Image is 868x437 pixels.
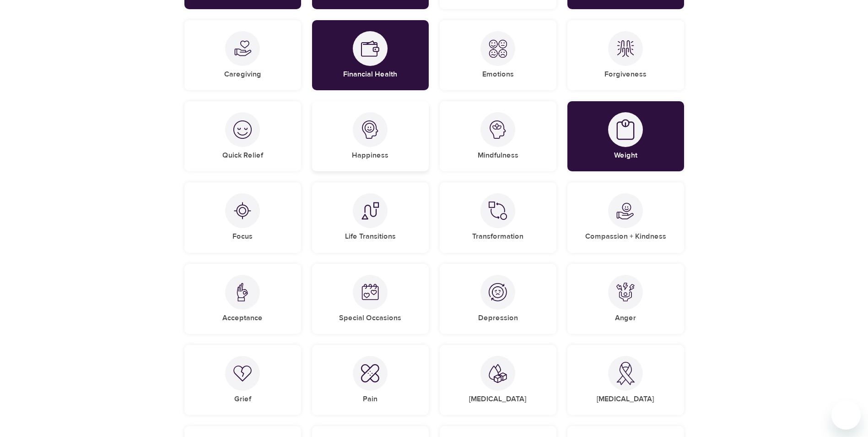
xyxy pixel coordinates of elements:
[604,70,647,79] h5: Forgiveness
[440,264,556,334] div: DepressionDepression
[224,70,261,79] h5: Caregiving
[222,313,263,323] h5: Acceptance
[233,365,252,382] img: Grief
[343,70,397,79] h5: Financial Health
[440,20,556,90] div: EmotionsEmotions
[312,264,429,334] div: Special OccasionsSpecial Occasions
[184,182,301,252] div: FocusFocus
[567,101,684,171] div: WeightWeight
[312,182,429,252] div: Life TransitionsLife Transitions
[567,20,684,90] div: ForgivenessForgiveness
[352,151,388,160] h5: Happiness
[233,202,252,220] img: Focus
[616,283,635,301] img: Anger
[616,202,635,220] img: Compassion + Kindness
[440,345,556,415] div: Diabetes[MEDICAL_DATA]
[469,394,527,404] h5: [MEDICAL_DATA]
[345,232,396,241] h5: Life Transitions
[361,202,379,220] img: Life Transitions
[234,394,251,404] h5: Grief
[616,39,635,58] img: Forgiveness
[233,39,252,58] img: Caregiving
[489,39,507,58] img: Emotions
[361,39,379,58] img: Financial Health
[567,264,684,334] div: AngerAnger
[614,151,637,160] h5: Weight
[184,101,301,171] div: Quick ReliefQuick Relief
[232,232,253,241] h5: Focus
[440,182,556,252] div: TransformationTransformation
[616,362,635,385] img: Cancer
[831,400,861,430] iframe: Button to launch messaging window
[184,20,301,90] div: CaregivingCaregiving
[615,313,636,323] h5: Anger
[184,264,301,334] div: AcceptanceAcceptance
[482,70,514,79] h5: Emotions
[478,313,518,323] h5: Depression
[339,313,401,323] h5: Special Occasions
[489,202,507,220] img: Transformation
[489,283,507,301] img: Depression
[233,283,252,301] img: Acceptance
[312,101,429,171] div: HappinessHappiness
[233,120,252,139] img: Quick Relief
[567,345,684,415] div: Cancer[MEDICAL_DATA]
[585,232,666,241] h5: Compassion + Kindness
[361,120,379,139] img: Happiness
[222,151,263,160] h5: Quick Relief
[312,345,429,415] div: PainPain
[478,151,518,160] h5: Mindfulness
[184,345,301,415] div: GriefGrief
[567,182,684,252] div: Compassion + KindnessCompassion + Kindness
[440,101,556,171] div: MindfulnessMindfulness
[361,364,379,382] img: Pain
[597,394,654,404] h5: [MEDICAL_DATA]
[489,120,507,139] img: Mindfulness
[312,20,429,90] div: Financial HealthFinancial Health
[361,283,379,301] img: Special Occasions
[616,119,635,141] img: Weight
[489,364,507,383] img: Diabetes
[472,232,523,241] h5: Transformation
[363,394,377,404] h5: Pain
